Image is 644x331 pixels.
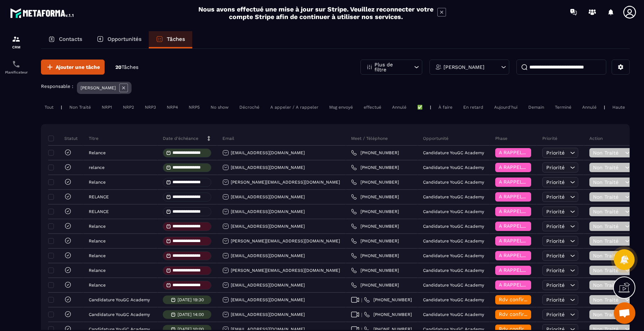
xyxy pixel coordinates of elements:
div: effectué [360,103,385,112]
p: Candidature YouGC Academy [423,209,484,214]
span: Non Traité [593,238,623,244]
a: [PHONE_NUMBER] [351,268,399,273]
div: Tout [41,103,57,112]
p: | [61,105,62,110]
p: [DATE] 19:30 [178,297,204,302]
div: Aujourd'hui [491,103,521,112]
span: A RAPPELER/GHOST/NO SHOW✖️ [499,150,580,155]
a: [PHONE_NUMBER] [351,282,399,288]
p: Candidature YouGC Academy [423,165,484,170]
a: [PHONE_NUMBER] [351,209,399,214]
p: Opportunité [423,136,448,141]
span: Non Traité [593,282,623,288]
p: CRM [2,45,31,49]
div: A appeler / A rappeler [267,103,322,112]
span: Non Traité [593,223,623,229]
span: Priorité [546,194,565,200]
a: [PHONE_NUMBER] [351,194,399,200]
p: Titre [89,136,98,141]
span: Non Traité [593,297,623,303]
a: schedulerschedulerPlanificateur [2,55,31,80]
span: A RAPPELER/GHOST/NO SHOW✖️ [499,194,580,199]
div: Non Traité [66,103,95,112]
p: Phase [495,136,507,141]
p: Action [589,136,603,141]
p: Relance [89,150,106,155]
span: Non Traité [593,179,623,185]
a: [PHONE_NUMBER] [351,253,399,259]
a: Ouvrir le chat [614,302,635,324]
span: | [361,312,362,317]
span: Priorité [546,238,565,244]
div: Décroché [236,103,263,112]
span: Ajouter une tâche [56,63,100,71]
p: Candidature YouGC Academy [423,297,484,302]
a: Contacts [41,31,89,48]
p: Responsable : [41,84,73,89]
div: NRP1 [98,103,116,112]
span: Rdv confirmé ✅ [499,297,539,302]
p: Relance [89,283,106,288]
div: No show [207,103,232,112]
span: Non Traité [593,150,623,156]
p: Candidature YouGC Academy [423,180,484,185]
div: En retard [460,103,487,112]
span: Priorité [546,297,565,303]
span: Priorité [546,165,565,170]
a: [PHONE_NUMBER] [364,297,412,303]
div: Msg envoyé [326,103,356,112]
span: Non Traité [593,194,623,200]
p: RELANCE [89,209,109,214]
p: Tâches [167,36,185,42]
span: Non Traité [593,209,623,214]
span: Priorité [546,150,565,156]
span: A RAPPELER/GHOST/NO SHOW✖️ [499,223,580,229]
p: [DATE] 14:00 [178,312,204,317]
span: Priorité [546,282,565,288]
span: A RAPPELER/GHOST/NO SHOW✖️ [499,164,580,170]
p: Statut [50,136,78,141]
div: NRP5 [185,103,203,112]
p: Relance [89,238,106,243]
p: | [604,105,605,110]
span: Priorité [546,312,565,317]
p: Planificateur [2,70,31,74]
p: Contacts [59,36,82,42]
span: Non Traité [593,268,623,273]
p: Opportunités [107,36,142,42]
p: Candidature YouGC Academy [423,224,484,229]
div: Terminé [551,103,575,112]
p: Candidature YouGC Academy [423,150,484,155]
div: NRP4 [163,103,181,112]
p: Candidature YouGC Academy [89,312,150,317]
span: Priorité [546,253,565,259]
a: Tâches [149,31,192,48]
span: A RAPPELER/GHOST/NO SHOW✖️ [499,208,580,214]
p: Priorité [542,136,557,141]
a: formationformationCRM [2,29,31,55]
p: Candidature YouGC Academy [423,268,484,273]
div: NRP3 [141,103,160,112]
span: Priorité [546,209,565,214]
p: Meet / Téléphone [351,136,388,141]
a: [PHONE_NUMBER] [351,165,399,170]
p: Relance [89,224,106,229]
a: [PHONE_NUMBER] [351,238,399,244]
a: [PHONE_NUMBER] [351,179,399,185]
div: À faire [435,103,456,112]
p: relance [89,165,105,170]
button: Ajouter une tâche [41,60,105,75]
div: Annulé [388,103,410,112]
p: Relance [89,180,106,185]
div: Demain [525,103,548,112]
a: [PHONE_NUMBER] [351,150,399,156]
p: Candidature YouGC Academy [423,238,484,243]
p: Candidature YouGC Academy [423,253,484,258]
span: A RAPPELER/GHOST/NO SHOW✖️ [499,267,580,273]
span: A RAPPELER/GHOST/NO SHOW✖️ [499,238,580,243]
p: Candidature YouGC Academy [89,297,150,302]
img: logo [10,6,75,19]
span: A RAPPELER/GHOST/NO SHOW✖️ [499,179,580,185]
p: RELANCE [89,194,109,199]
h2: Nous avons effectué une mise à jour sur Stripe. Veuillez reconnecter votre compte Stripe afin de ... [198,5,434,20]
